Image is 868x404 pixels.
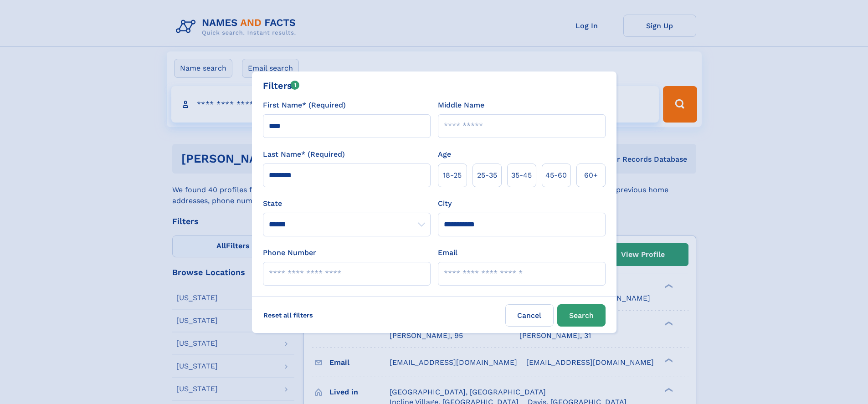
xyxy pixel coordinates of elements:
[438,100,484,111] label: Middle Name
[257,304,319,326] label: Reset all filters
[438,247,457,258] label: Email
[545,170,567,181] span: 45‑60
[263,149,345,160] label: Last Name* (Required)
[263,247,316,258] label: Phone Number
[584,170,598,181] span: 60+
[443,170,462,181] span: 18‑25
[263,79,300,92] div: Filters
[477,170,497,181] span: 25‑35
[438,198,452,209] label: City
[505,304,554,327] label: Cancel
[438,149,451,160] label: Age
[511,170,532,181] span: 35‑45
[263,100,346,111] label: First Name* (Required)
[557,304,606,327] button: Search
[263,198,431,209] label: State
